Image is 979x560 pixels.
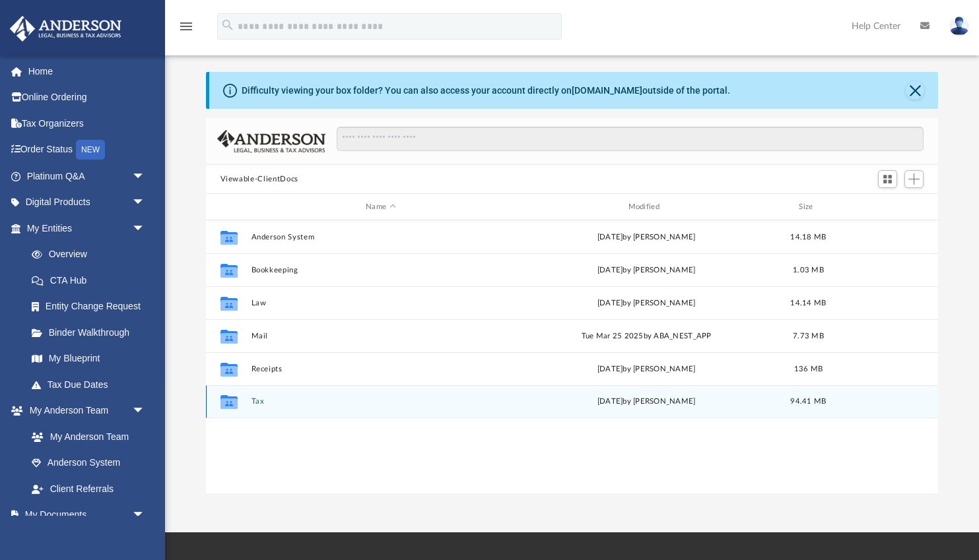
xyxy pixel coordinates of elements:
[18,319,165,346] a: Binder Walkthrough
[516,330,776,342] div: Tue Mar 25 2025 by ABA_NEST_APP
[516,297,776,309] div: [DATE] by [PERSON_NAME]
[178,25,194,34] a: menu
[251,299,510,307] button: Law
[9,58,165,84] a: Home
[206,220,939,493] div: grid
[251,233,510,241] button: Anderson System
[782,201,834,213] div: Size
[132,398,158,425] span: arrow_drop_down
[9,163,165,189] a: Platinum Q&Aarrow_drop_down
[18,450,158,476] a: Anderson System
[516,264,776,276] div: [DATE] by [PERSON_NAME]
[516,396,776,408] div: [DATE] by [PERSON_NAME]
[250,201,510,213] div: Name
[793,365,823,373] span: 136 MB
[793,266,824,274] span: 1.03 MB
[18,346,158,372] a: My Blueprint
[949,16,969,36] img: User Pic
[132,163,158,190] span: arrow_drop_down
[220,18,235,32] i: search
[251,397,510,406] button: Tax
[840,201,933,213] div: id
[251,332,510,340] button: Mail
[793,332,824,340] span: 7.73 MB
[211,201,244,213] div: id
[516,201,776,213] div: Modified
[516,363,776,375] div: [DATE] by [PERSON_NAME]
[572,85,642,96] a: [DOMAIN_NAME]
[9,137,165,164] a: Order StatusNEW
[337,127,924,152] input: Search files and folders
[18,423,152,450] a: My Anderson Team
[9,84,165,111] a: Online Ordering
[76,140,105,160] div: NEW
[251,365,510,373] button: Receipts
[9,110,165,137] a: Tax Organizers
[9,502,158,528] a: My Documentsarrow_drop_down
[878,170,898,189] button: Switch to Grid View
[9,398,158,424] a: My Anderson Teamarrow_drop_down
[132,189,158,216] span: arrow_drop_down
[904,170,924,189] button: Add
[906,81,924,100] button: Close
[6,16,125,42] img: Anderson Advisors Platinum Portal
[18,241,165,268] a: Overview
[18,371,165,398] a: Tax Due Dates
[516,232,776,243] div: [DATE] by [PERSON_NAME]
[18,294,165,320] a: Entity Change Request
[790,299,826,307] span: 14.14 MB
[132,215,158,242] span: arrow_drop_down
[242,84,730,98] div: Difficulty viewing your box folder? You can also access your account directly on outside of the p...
[132,502,158,529] span: arrow_drop_down
[18,476,158,502] a: Client Referrals
[9,215,165,241] a: My Entitiesarrow_drop_down
[9,189,165,216] a: Digital Productsarrow_drop_down
[790,398,826,405] span: 94.41 MB
[178,18,194,34] i: menu
[790,233,826,241] span: 14.18 MB
[220,173,298,185] button: Viewable-ClientDocs
[18,267,165,294] a: CTA Hub
[251,266,510,274] button: Bookkeeping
